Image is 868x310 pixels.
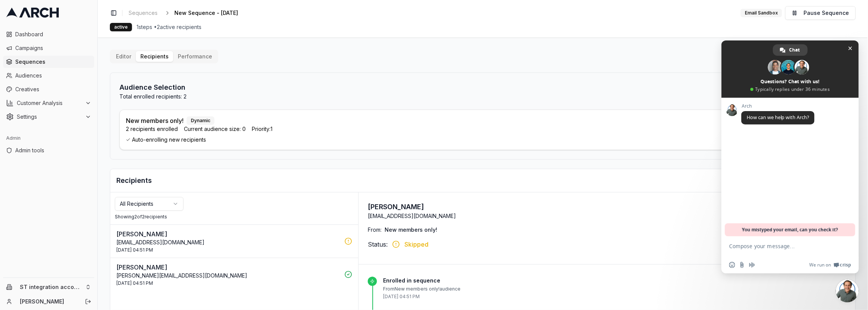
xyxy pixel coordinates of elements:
a: Sequences [3,56,94,68]
span: Creatives [15,86,91,93]
p: [EMAIL_ADDRESS][DOMAIN_NAME] [368,212,456,220]
span: [DATE] 04:51 PM [116,247,153,253]
span: Audio message [749,262,755,268]
div: Close chat [836,279,859,302]
h3: [PERSON_NAME] [368,202,456,212]
span: 2 recipients enrolled [126,125,178,133]
span: Dashboard [15,31,91,38]
p: [EMAIL_ADDRESS][DOMAIN_NAME] [116,239,340,246]
h2: Recipients [116,175,849,186]
a: Campaigns [3,42,94,54]
div: Admin [3,132,94,144]
div: Chat [773,44,808,56]
p: [PERSON_NAME] [116,229,340,239]
div: Dynamic [187,116,214,125]
span: New members only! [385,226,437,234]
p: Enrolled in sequence [383,277,846,284]
p: New members only! [126,116,184,125]
a: Creatives [3,83,94,95]
span: Current audience size: 0 [184,125,246,133]
button: Pause Sequence [785,6,856,20]
span: How can we help with Arch? [747,114,809,121]
span: You mistyped your email, can you check it? [742,223,838,236]
textarea: Compose your message... [729,243,834,257]
span: Campaigns [15,44,91,52]
p: [DATE] 04:51 PM [383,294,846,300]
span: Insert an emoji [729,262,735,268]
span: Sequences [129,9,158,17]
span: From: [368,226,382,234]
span: Admin tools [15,147,91,154]
div: active [110,23,132,31]
button: [PERSON_NAME][EMAIL_ADDRESS][DOMAIN_NAME][DATE] 04:51 PM [110,225,358,258]
span: Customer Analysis [17,99,82,107]
span: Audiences [15,72,91,79]
span: Chat [789,44,800,56]
button: Settings [3,111,94,123]
p: [PERSON_NAME] [116,263,340,272]
div: Showing 2 of 2 recipients [115,214,354,220]
a: We run onCrisp [810,262,851,268]
span: 1 steps • 2 active recipients [137,23,201,31]
div: Email Sandbox [741,9,782,17]
button: Customer Analysis [3,97,94,109]
nav: breadcrumb [126,8,250,18]
a: Audiences [3,69,94,82]
span: Priority: 1 [252,125,272,133]
span: We run on [810,262,831,268]
span: Send a file [739,262,745,268]
button: Editor [111,51,136,62]
a: Sequences [126,8,161,18]
button: Log out [83,296,93,307]
button: ST integration account [3,281,94,293]
a: Dashboard [3,28,94,40]
span: Settings [17,113,82,121]
a: Admin tools [3,144,94,157]
span: Skipped [404,240,428,249]
button: Performance [173,51,217,62]
p: [PERSON_NAME][EMAIL_ADDRESS][DOMAIN_NAME] [116,272,340,279]
span: Close chat [846,44,854,52]
button: Recipients [136,51,173,62]
h2: Audience Selection [119,82,187,93]
span: [DATE] 04:51 PM [116,280,153,286]
a: [PERSON_NAME] [20,298,77,305]
span: Auto-enrolling new recipients [126,136,774,144]
button: [PERSON_NAME][PERSON_NAME][EMAIL_ADDRESS][DOMAIN_NAME][DATE] 04:51 PM [110,258,358,291]
span: Sequences [15,58,91,66]
span: Crisp [840,262,851,268]
span: ST integration account [20,284,82,291]
span: New Sequence - [DATE] [174,9,238,17]
span: Arch [741,103,815,109]
p: From New members only! audience [383,286,846,292]
p: Total enrolled recipients: 2 [119,93,187,100]
span: Status: [368,240,388,249]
